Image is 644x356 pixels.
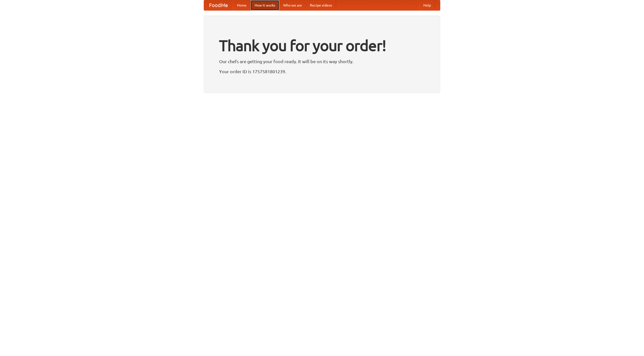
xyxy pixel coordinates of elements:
[233,0,251,10] a: Home
[306,0,336,10] a: Recipe videos
[279,0,306,10] a: Who we are
[251,0,279,10] a: How it works
[204,0,233,10] a: FoodMe
[419,0,435,10] a: Help
[219,58,425,65] p: Our chefs are getting your food ready. It will be on its way shortly.
[219,68,425,75] p: Your order ID is 1757581801239.
[219,33,425,58] h1: Thank you for your order!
